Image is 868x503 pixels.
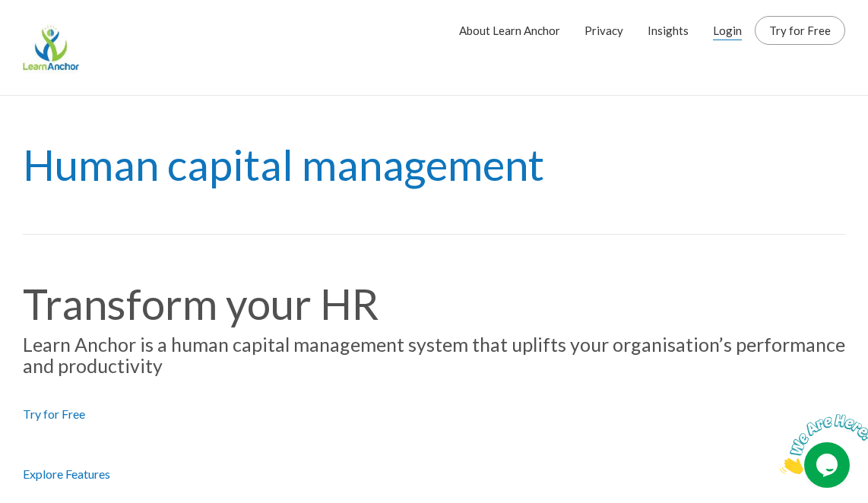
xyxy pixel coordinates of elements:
img: Chat attention grabber [6,6,100,66]
a: About Learn Anchor [459,11,560,49]
iframe: chat widget [774,408,868,480]
a: Explore Features [23,467,110,481]
img: Learn Anchor [23,19,79,76]
h1: Transform your HR [23,280,845,327]
a: Insights [648,11,689,49]
a: Login [713,11,742,49]
h1: Human capital management [23,96,845,235]
a: Try for Free [23,407,85,421]
a: Privacy [584,11,623,49]
h4: Learn Anchor is a human capital management system that uplifts your organisation’s performance an... [23,334,845,376]
a: Try for Free [769,23,831,38]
